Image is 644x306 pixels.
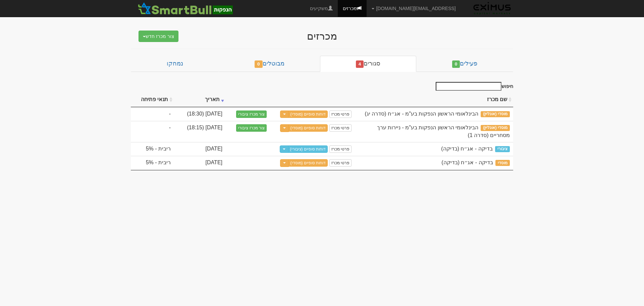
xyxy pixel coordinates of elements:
[174,92,226,107] th: תאריך : activate to sort column ascending
[441,146,492,151] span: בדיקה - אג״ח (בדיקה)
[288,145,328,153] a: דוחות סופיים (ציבורי)
[131,56,219,72] a: נמחקו
[131,156,174,170] td: ריבית - 5%
[219,56,320,72] a: מבוטלים
[329,111,352,118] a: פרטי מכרז
[174,156,226,170] td: [DATE]
[329,145,352,153] a: פרטי מכרז
[320,56,416,72] a: סגורים
[131,121,174,142] td: -
[139,31,178,42] button: צור מכרז חדש
[481,125,510,131] span: מוסדי (אונליין)
[288,124,328,132] a: דוחות סופיים (מוסדי)
[174,142,226,156] td: [DATE]
[288,159,328,167] a: דוחות סופיים (מוסדי)
[416,56,513,72] a: פעילים
[255,60,263,68] span: 0
[377,125,510,138] span: הבינלאומי הראשון הנפקות בע"מ - ניירות ערך מסחריים (סדרה 1)
[436,82,501,91] input: חיפוש
[288,111,328,118] a: דוחות סופיים (מוסדי)
[356,60,364,68] span: 4
[174,121,226,142] td: [DATE] (18:15)
[365,111,479,117] span: הבינלאומי הראשון הנפקות בע"מ - אג״ח (סדרה יג)
[236,124,267,132] button: צור מכרז ציבורי
[441,160,493,165] span: בדיקה - אג״ח (בדיקה)
[495,146,510,152] span: ציבורי
[131,92,174,107] th: תנאי פתיחה : activate to sort column ascending
[495,160,510,166] span: מוסדי
[329,124,352,132] a: פרטי מכרז
[481,111,510,117] span: מוסדי (אונליין)
[329,159,352,167] a: פרטי מכרז
[452,60,460,68] span: 0
[136,2,234,15] img: SmartBull Logo
[131,142,174,156] td: ריבית - 5%
[355,92,513,107] th: שם מכרז : activate to sort column ascending
[433,82,513,91] label: חיפוש
[131,107,174,121] td: -
[174,107,226,121] td: [DATE] (18:30)
[236,111,267,118] button: צור מכרז ציבורי
[191,31,453,42] div: מכרזים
